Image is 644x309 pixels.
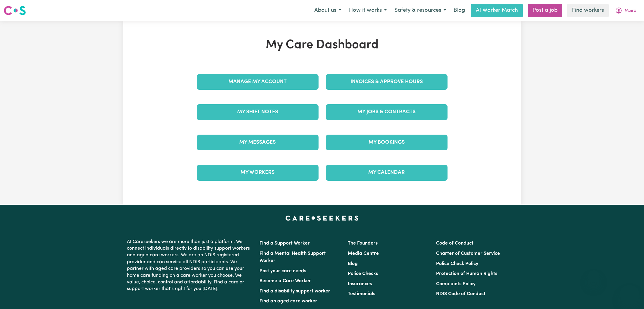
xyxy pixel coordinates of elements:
[348,271,378,276] a: Police Checks
[259,241,310,246] a: Find a Support Worker
[345,4,391,17] button: How it works
[197,104,319,120] a: My Shift Notes
[326,165,448,180] a: My Calendar
[436,282,476,286] a: Complaints Policy
[4,5,26,16] img: Careseekers logo
[348,261,358,266] a: Blog
[611,4,640,17] button: My Account
[450,4,469,17] a: Blog
[197,135,319,150] a: My Messages
[436,241,473,246] a: Code of Conduct
[326,74,448,90] a: Invoices & Approve Hours
[436,292,485,296] a: NDIS Code of Conduct
[391,4,450,17] button: Safety & resources
[348,292,375,296] a: Testimonials
[625,8,636,14] span: Moira
[620,285,639,304] iframe: Button to launch messaging window
[4,4,26,17] a: Careseekers logo
[348,241,378,246] a: The Founders
[259,279,311,283] a: Become a Care Worker
[471,4,523,17] a: AI Worker Match
[259,251,326,263] a: Find a Mental Health Support Worker
[127,236,252,295] p: At Careseekers we are more than just a platform. We connect individuals directly to disability su...
[197,165,319,180] a: My Workers
[193,38,451,52] h1: My Care Dashboard
[259,269,306,273] a: Post your care needs
[310,4,345,17] button: About us
[436,251,500,256] a: Charter of Customer Service
[436,261,478,266] a: Police Check Policy
[588,270,600,282] iframe: Close message
[259,289,330,294] a: Find a disability support worker
[567,4,609,17] a: Find workers
[436,271,497,276] a: Protection of Human Rights
[326,135,448,150] a: My Bookings
[326,104,448,120] a: My Jobs & Contracts
[197,74,319,90] a: Manage My Account
[528,4,562,17] a: Post a job
[348,251,379,256] a: Media Centre
[259,299,317,304] a: Find an aged care worker
[348,282,372,286] a: Insurances
[285,216,359,220] a: Careseekers home page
